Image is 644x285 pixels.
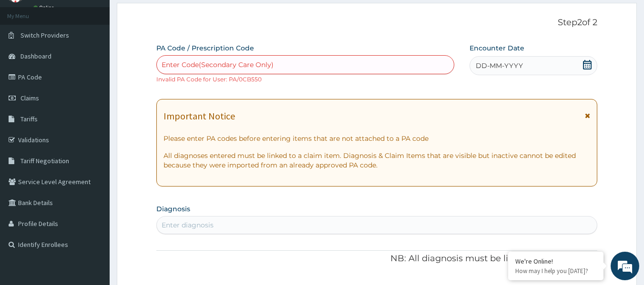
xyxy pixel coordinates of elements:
span: Dashboard [20,52,51,60]
p: How may I help you today? [515,267,596,275]
span: DD-MM-YYYY [476,61,523,70]
p: Step 2 of 2 [156,18,598,28]
a: Online [33,4,56,11]
p: All diagnoses entered must be linked to a claim item. Diagnosis & Claim Items that are visible bu... [164,151,591,170]
div: Enter Code(Secondary Care Only) [162,60,274,69]
label: Encounter Date [470,43,524,53]
div: Chat with us now [50,53,160,66]
div: Minimize live chat window [156,5,179,28]
p: NB: All diagnosis must be linked to a claim item [156,253,598,265]
span: Tariffs [20,115,38,123]
span: We're online! [55,83,132,179]
div: We're Online! [515,257,596,265]
h1: Important Notice [164,111,235,121]
textarea: Type your message and hit 'Enter' [5,187,182,220]
span: Switch Providers [20,31,69,39]
div: Enter diagnosis [162,220,214,230]
label: Diagnosis [156,204,190,214]
small: Invalid PA Code for User: PA/0CB550 [156,76,262,83]
span: Tariff Negotiation [20,157,69,165]
label: PA Code / Prescription Code [156,43,254,53]
img: d_794563401_company_1708531726252_794563401 [18,48,39,71]
span: Claims [20,94,39,102]
p: Please enter PA codes before entering items that are not attached to a PA code [164,134,591,143]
